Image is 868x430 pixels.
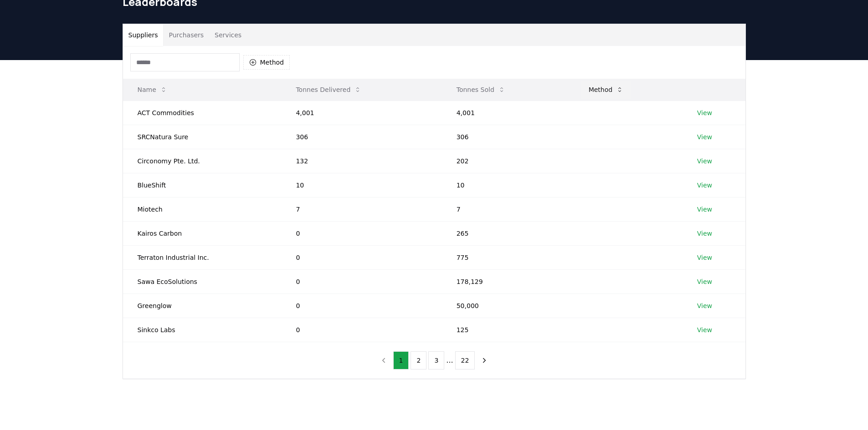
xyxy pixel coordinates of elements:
button: 2 [411,351,426,369]
td: Miotech [123,197,282,221]
td: 125 [442,318,574,342]
td: 306 [281,125,442,149]
button: 22 [455,351,475,369]
td: ACT Commodities [123,101,282,125]
button: Tonnes Delivered [288,81,369,99]
button: next page [477,351,492,369]
td: 265 [442,221,574,245]
button: 3 [428,351,444,369]
td: 0 [281,245,442,269]
a: View [697,253,712,262]
td: 0 [281,221,442,245]
a: View [697,277,712,286]
td: 178,129 [442,269,574,293]
a: View [697,108,712,117]
a: View [697,301,712,310]
td: 7 [281,197,442,221]
a: View [697,157,712,166]
li: ... [446,355,453,366]
a: View [697,181,712,190]
td: 10 [281,173,442,197]
td: Circonomy Pte. Ltd. [123,149,282,173]
td: 306 [442,125,574,149]
button: 1 [393,351,409,369]
td: SRCNatura Sure [123,125,282,149]
td: BlueShift [123,173,282,197]
button: Name [130,81,175,99]
a: View [697,325,712,334]
button: Method [581,81,631,99]
td: Terraton Industrial Inc. [123,245,282,269]
button: Services [209,24,247,46]
td: 4,001 [281,101,442,125]
td: Greenglow [123,293,282,318]
td: Sawa EcoSolutions [123,269,282,293]
td: Kairos Carbon [123,221,282,245]
a: View [697,205,712,214]
td: 0 [281,318,442,342]
td: 775 [442,245,574,269]
a: View [697,229,712,238]
a: View [697,132,712,142]
td: 50,000 [442,293,574,318]
button: Method [243,55,290,70]
td: 4,001 [442,101,574,125]
td: 132 [281,149,442,173]
td: 0 [281,293,442,318]
button: Tonnes Sold [449,81,513,99]
td: 7 [442,197,574,221]
td: 202 [442,149,574,173]
button: Suppliers [123,24,164,46]
td: 0 [281,269,442,293]
td: 10 [442,173,574,197]
button: Purchasers [163,24,209,46]
td: Sinkco Labs [123,318,282,342]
